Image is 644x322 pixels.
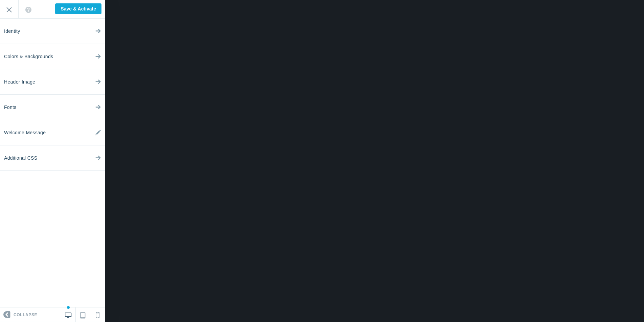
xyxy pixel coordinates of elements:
span: Welcome Message [4,120,46,145]
span: Additional CSS [4,145,37,171]
span: Header Image [4,69,35,95]
span: Collapse [14,308,37,322]
span: Colors & Backgrounds [4,44,53,69]
span: Identity [4,19,20,44]
input: Save & Activate [55,3,101,14]
span: Fonts [4,95,17,120]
